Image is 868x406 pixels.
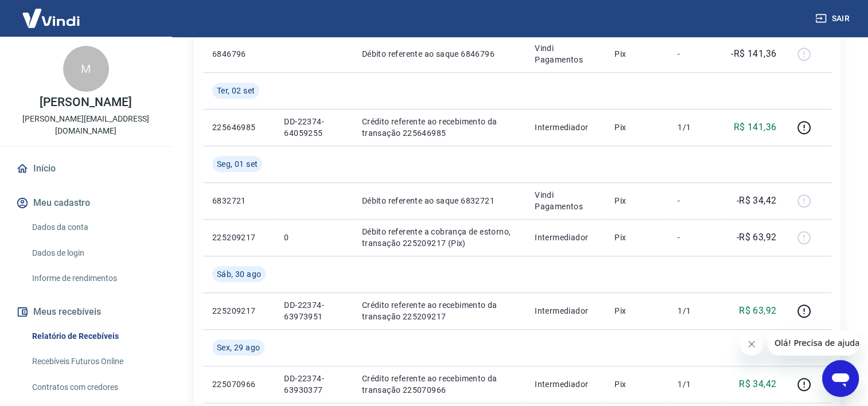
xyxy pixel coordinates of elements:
[7,8,96,17] span: Olá! Precisa de ajuda?
[678,122,711,133] p: 1/1
[822,360,859,397] iframe: Botão para abrir a janela de mensagens
[14,1,88,36] img: Vindi
[284,116,343,139] p: DD-22374-64059255
[212,48,266,60] p: 6846796
[535,232,596,243] p: Intermediador
[739,377,776,391] p: R$ 34,42
[614,122,659,133] p: Pix
[678,305,711,317] p: 1/1
[535,122,596,133] p: Intermediador
[212,122,266,133] p: 225646985
[768,330,859,356] iframe: Mensagem da empresa
[535,189,596,212] p: Vindi Pagamentos
[362,195,516,206] p: Débito referente ao saque 6832721
[535,305,596,317] p: Intermediador
[9,113,162,137] p: [PERSON_NAME][EMAIL_ADDRESS][DOMAIN_NAME]
[284,299,343,322] p: DD-22374-63973951
[362,116,516,139] p: Crédito referente ao recebimento da transação 225646985
[739,304,776,318] p: R$ 63,92
[678,195,711,206] p: -
[813,8,854,29] button: Sair
[28,241,158,265] a: Dados de login
[212,195,266,206] p: 6832721
[614,195,659,206] p: Pix
[28,325,158,348] a: Relatório de Recebíveis
[678,48,711,60] p: -
[284,232,343,243] p: 0
[217,85,255,96] span: Ter, 02 set
[28,350,158,373] a: Recebíveis Futuros Online
[740,333,763,356] iframe: Fechar mensagem
[212,378,266,390] p: 225070966
[284,373,343,396] p: DD-22374-63930377
[217,268,261,280] span: Sáb, 30 ago
[614,378,659,390] p: Pix
[63,46,109,92] div: M
[737,194,777,208] p: -R$ 34,42
[362,373,516,396] p: Crédito referente ao recebimento da transação 225070966
[217,158,258,170] span: Seg, 01 set
[535,378,596,390] p: Intermediador
[212,305,266,317] p: 225209217
[14,190,158,216] button: Meu cadastro
[217,342,260,353] span: Sex, 29 ago
[362,226,516,249] p: Débito referente a cobrança de estorno, transação 225209217 (Pix)
[212,232,266,243] p: 225209217
[14,299,158,325] button: Meus recebíveis
[535,42,596,65] p: Vindi Pagamentos
[28,216,158,239] a: Dados da conta
[40,96,131,108] p: [PERSON_NAME]
[734,120,777,134] p: R$ 141,36
[678,232,711,243] p: -
[614,232,659,243] p: Pix
[731,47,776,61] p: -R$ 141,36
[614,305,659,317] p: Pix
[678,378,711,390] p: 1/1
[28,376,158,399] a: Contratos com credores
[14,156,158,181] a: Início
[614,48,659,60] p: Pix
[362,48,516,60] p: Débito referente ao saque 6846796
[28,267,158,290] a: Informe de rendimentos
[737,231,777,244] p: -R$ 63,92
[362,299,516,322] p: Crédito referente ao recebimento da transação 225209217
